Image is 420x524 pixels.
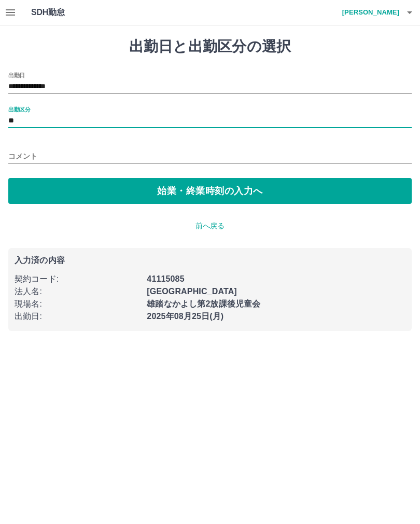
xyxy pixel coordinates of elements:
label: 出勤日 [8,71,25,79]
p: 入力済の内容 [15,256,405,265]
label: 出勤区分 [8,105,30,113]
b: 雄踏なかよし第2放課後児童会 [147,299,260,308]
p: 契約コード : [15,273,141,285]
p: 出勤日 : [15,310,141,323]
p: 前へ戻る [8,220,412,231]
button: 始業・終業時刻の入力へ [8,178,412,204]
b: 2025年08月25日(月) [147,312,223,321]
b: [GEOGRAPHIC_DATA] [147,287,237,296]
b: 41115085 [147,274,184,283]
p: 現場名 : [15,298,141,310]
p: 法人名 : [15,285,141,298]
h1: 出勤日と出勤区分の選択 [8,38,412,56]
